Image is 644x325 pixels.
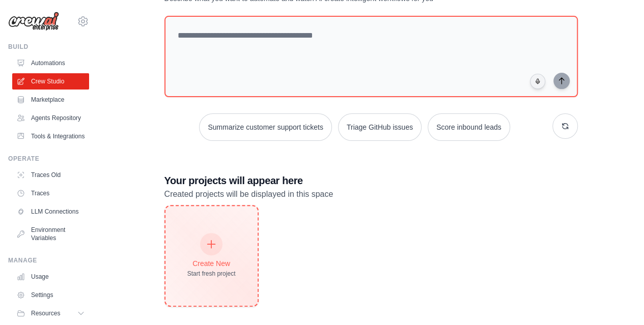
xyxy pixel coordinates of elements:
[187,270,236,278] div: Start fresh project
[199,113,331,141] button: Summarize customer support tickets
[530,74,545,89] button: Click to speak your automation idea
[12,287,89,303] a: Settings
[31,309,60,317] span: Resources
[164,188,578,201] p: Created projects will be displayed in this space
[12,305,89,321] button: Resources
[8,43,89,51] div: Build
[12,73,89,90] a: Crew Studio
[12,269,89,285] a: Usage
[8,256,89,264] div: Manage
[164,173,578,188] h3: Your projects will appear here
[8,155,89,163] div: Operate
[187,258,236,269] div: Create New
[593,276,644,325] iframe: Chat Widget
[552,113,578,139] button: Get new suggestions
[12,128,89,144] a: Tools & Integrations
[12,92,89,108] a: Marketplace
[12,185,89,201] a: Traces
[12,222,89,246] a: Environment Variables
[12,110,89,126] a: Agents Repository
[12,203,89,220] a: LLM Connections
[12,55,89,71] a: Automations
[12,167,89,183] a: Traces Old
[428,113,510,141] button: Score inbound leads
[8,12,59,31] img: Logo
[338,113,422,141] button: Triage GitHub issues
